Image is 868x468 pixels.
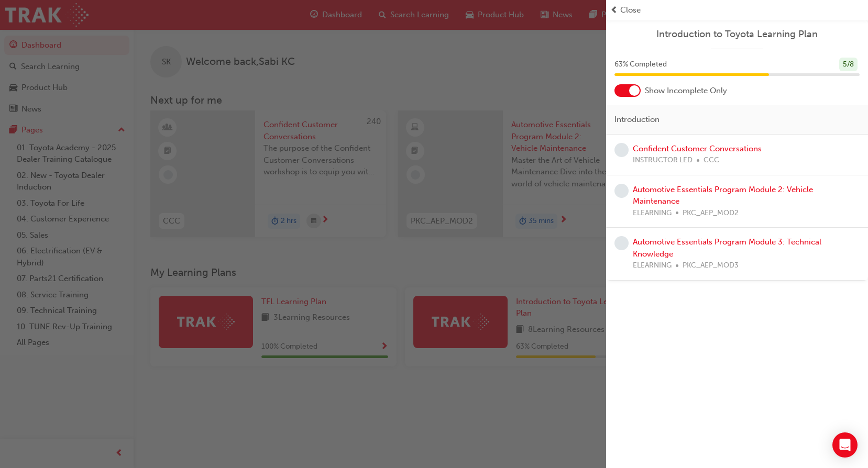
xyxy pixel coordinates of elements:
a: Automotive Essentials Program Module 2: Vehicle Maintenance [633,185,813,206]
span: learningRecordVerb_NONE-icon [614,143,629,157]
span: learningRecordVerb_NONE-icon [614,184,629,198]
span: PKC_AEP_MOD3 [683,260,739,272]
span: Show Incomplete Only [645,85,727,97]
span: INSTRUCTOR LED [633,154,693,166]
a: Confident Customer Conversations [633,144,762,153]
span: 63 % Completed [614,59,667,71]
a: Automotive Essentials Program Module 3: Technical Knowledge [633,237,821,259]
span: learningRecordVerb_NONE-icon [614,236,629,250]
a: Introduction to Toyota Learning Plan [614,28,860,40]
div: Open Intercom Messenger [832,432,858,458]
span: CCC [704,154,719,166]
span: PKC_AEP_MOD2 [683,207,739,219]
div: 5 / 8 [839,58,858,72]
span: Close [620,4,641,16]
span: ELEARNING [633,207,672,219]
span: ELEARNING [633,260,672,272]
span: prev-icon [610,4,618,16]
span: Introduction [614,114,660,126]
button: prev-iconClose [610,4,864,16]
